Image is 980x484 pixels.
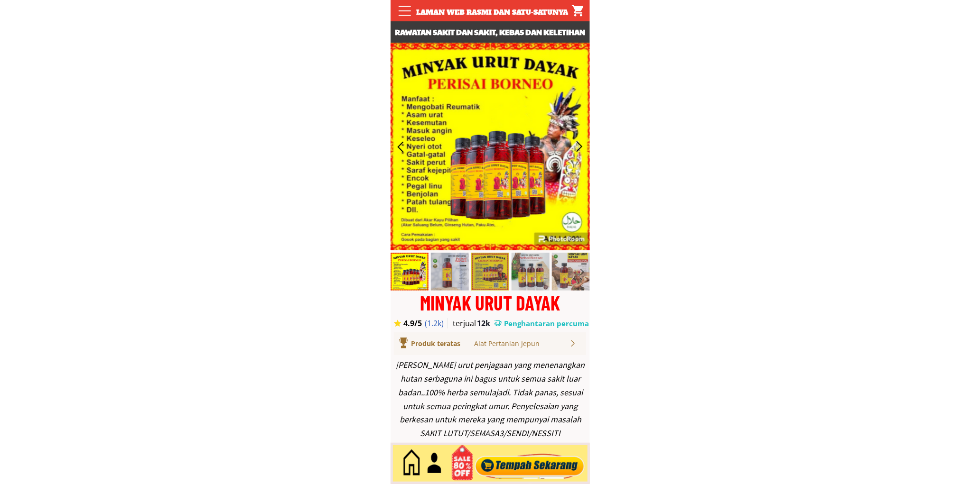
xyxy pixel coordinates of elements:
h3: 12k [477,318,493,329]
div: Laman web rasmi dan satu-satunya [411,7,573,18]
h3: Rawatan sakit dan sakit, kebas dan keletihan [391,26,590,38]
div: MINYAK URUT DAYAK [391,293,590,312]
div: Produk teratas [411,338,487,349]
h3: (1.2k) [425,318,449,329]
h3: Penghantaran percuma [504,319,589,329]
h3: 4.9/5 [403,318,430,329]
div: Alat Pertanian Jepun [475,338,569,349]
div: [PERSON_NAME] urut penjagaan yang menenangkan hutan serbaguna ini bagus untuk semua sakit luar ba... [395,358,585,440]
h3: terjual [453,318,485,329]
